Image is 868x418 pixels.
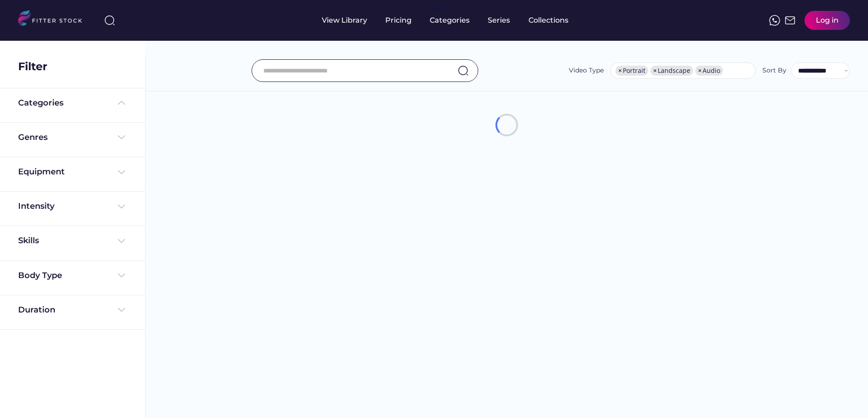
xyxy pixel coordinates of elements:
div: Equipment [18,166,65,178]
img: Frame%20%284%29.svg [116,235,127,246]
img: Frame%20%284%29.svg [116,201,127,212]
img: Frame%20%285%29.svg [116,97,127,108]
img: LOGO.svg [18,10,90,29]
div: Filter [18,59,47,74]
li: Landscape [650,66,693,76]
img: Frame%20%284%29.svg [116,132,127,143]
img: Frame%2051.svg [785,15,795,26]
img: search-normal%203.svg [104,15,115,26]
div: Sort By [762,66,786,75]
div: Video Type [569,66,604,75]
div: Skills [18,235,41,246]
img: search-normal.svg [458,65,469,76]
span: × [698,67,702,74]
div: Duration [18,304,55,316]
div: Intensity [18,201,54,212]
img: Frame%20%284%29.svg [116,270,127,281]
img: meteor-icons_whatsapp%20%281%29.svg [769,15,780,26]
div: Pricing [385,15,412,25]
img: Frame%20%284%29.svg [116,304,127,315]
span: × [653,67,657,74]
li: Portrait [616,66,648,76]
span: × [618,67,622,74]
div: Log in [816,15,839,25]
li: Audio [695,66,723,76]
div: Categories [430,15,470,25]
div: Categories [18,97,63,109]
div: Series [488,15,510,25]
div: Collections [529,15,568,25]
div: fvck [430,5,441,14]
img: Frame%20%284%29.svg [116,167,127,178]
div: Body Type [18,270,62,281]
div: View Library [322,15,367,25]
div: Genres [18,132,48,143]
